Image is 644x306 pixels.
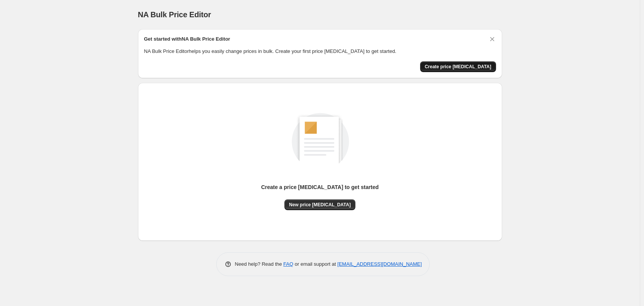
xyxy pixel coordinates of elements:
[144,48,496,55] p: NA Bulk Price Editor helps you easily change prices in bulk. Create your first price [MEDICAL_DAT...
[144,35,230,43] h2: Get started with NA Bulk Price Editor
[138,10,211,19] span: NA Bulk Price Editor
[284,199,355,210] button: New price [MEDICAL_DATA]
[283,261,293,267] a: FAQ
[337,261,422,267] a: [EMAIL_ADDRESS][DOMAIN_NAME]
[261,183,379,191] p: Create a price [MEDICAL_DATA] to get started
[289,202,351,208] span: New price [MEDICAL_DATA]
[425,64,491,70] span: Create price [MEDICAL_DATA]
[235,261,284,267] span: Need help? Read the
[420,61,496,72] button: Create price change job
[488,35,496,43] button: Dismiss card
[293,261,337,267] span: or email support at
